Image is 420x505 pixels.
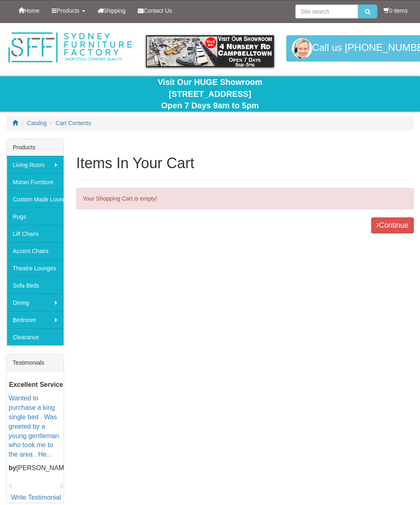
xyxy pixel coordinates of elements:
li: 0 items [383,7,408,15]
a: Wanted to purchase a king single bed . Was greeted by a young gentleman who took me to the area .... [9,395,59,458]
a: Dining [7,294,64,311]
b: by [9,464,16,471]
img: Sydney Furniture Factory [6,31,134,64]
a: Accent Chairs [7,242,64,259]
a: Write Testimonial [11,494,61,501]
span: Contact Us [144,7,172,14]
a: Rugs [7,208,64,225]
div: Testimonials [7,354,64,371]
b: Excellent Service [9,382,63,388]
div: Your Shopping Cart is empty! [76,188,414,209]
input: Site search [295,5,358,18]
a: Clearance [7,328,64,345]
a: Sofa Beds [7,276,64,294]
a: Shipping [91,0,132,21]
a: Contact Us [132,0,178,21]
img: showroom.gif [146,35,274,67]
a: Continue [371,217,414,234]
span: Products [57,7,79,14]
div: Visit Our HUGE Showroom [STREET_ADDRESS] Open 7 Days 9am to 5pm [6,76,414,112]
a: Bedroom [7,311,64,328]
a: Living Room [7,156,64,173]
div: Products [7,139,64,156]
a: Custom Made Lounges [7,190,64,208]
a: Moran Furniture [7,173,64,190]
a: Products [46,0,91,21]
span: Shipping [103,7,126,14]
a: Catalog [27,120,47,126]
span: Home [24,7,39,14]
p: [PERSON_NAME] [9,464,64,473]
a: Home [12,0,46,21]
a: Theatre Lounges [7,259,64,276]
h1: Items In Your Cart [76,155,414,171]
a: Cart Contents [56,120,91,126]
a: Lift Chairs [7,225,64,242]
